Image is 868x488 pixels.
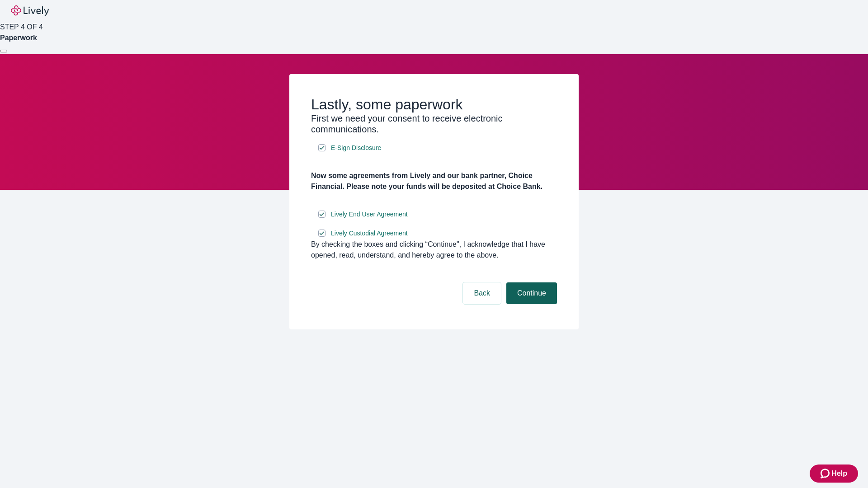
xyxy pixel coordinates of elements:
span: Help [831,468,847,479]
img: Lively [11,5,49,16]
a: e-sign disclosure document [329,142,383,154]
div: By checking the boxes and clicking “Continue", I acknowledge that I have opened, read, understand... [311,239,557,261]
button: Back [463,282,501,304]
a: e-sign disclosure document [329,228,410,239]
h3: First we need your consent to receive electronic communications. [311,113,557,135]
svg: Zendesk support icon [821,468,831,479]
h2: Lastly, some paperwork [311,96,557,113]
span: E-Sign Disclosure [331,143,381,153]
h4: Now some agreements from Lively and our bank partner, Choice Financial. Please note your funds wi... [311,170,557,192]
a: e-sign disclosure document [329,209,410,220]
button: Continue [506,282,557,304]
button: Zendesk support iconHelp [810,465,858,483]
span: Lively End User Agreement [331,210,408,219]
span: Lively Custodial Agreement [331,229,408,238]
